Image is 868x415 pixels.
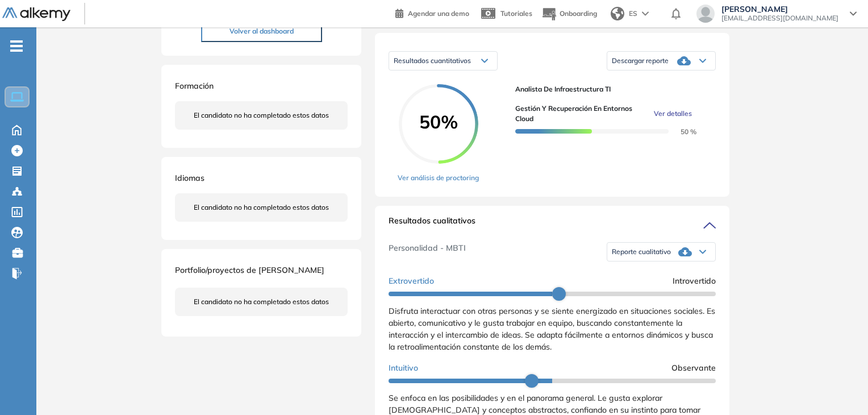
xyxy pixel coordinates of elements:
span: Disfruta interactuar con otras personas y se siente energizado en situaciones sociales. Es abiert... [389,306,715,352]
span: Observante [671,362,716,374]
span: Reporte cualitativo [612,247,671,256]
i: - [10,45,23,47]
img: arrow [642,11,649,16]
span: Tutoriales [500,9,532,18]
button: Onboarding [541,2,597,26]
a: Agendar una demo [395,6,469,19]
span: 50% [399,113,478,131]
span: Analista de Infraestructura TI [515,84,707,94]
span: Personalidad - MBTI [389,242,466,262]
span: Agendar una demo [408,9,469,18]
span: El candidato no ha completado estos datos [194,202,329,213]
button: Volver al dashboard [201,20,322,42]
span: Intuitivo [389,362,418,374]
span: Extrovertido [389,275,434,287]
button: Ver detalles [649,109,692,119]
span: Resultados cuantitativos [394,56,471,65]
span: Idiomas [175,173,205,183]
img: Logo [2,7,70,22]
span: El candidato no ha completado estos datos [194,297,329,307]
span: Formación [175,81,214,91]
span: Resultados cualitativos [389,215,475,233]
img: world [611,7,624,20]
a: Ver análisis de proctoring [398,173,479,183]
span: ES [629,9,637,19]
span: Portfolio/proyectos de [PERSON_NAME] [175,265,324,275]
span: Introvertido [673,275,716,287]
span: Onboarding [560,9,597,18]
span: 50 % [667,127,696,136]
span: Ver detalles [654,109,692,119]
span: El candidato no ha completado estos datos [194,110,329,121]
span: [EMAIL_ADDRESS][DOMAIN_NAME] [721,14,838,23]
span: Descargar reporte [612,56,669,65]
span: Gestión y Recuperación en Entornos Cloud [515,103,649,124]
span: [PERSON_NAME] [721,5,838,14]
